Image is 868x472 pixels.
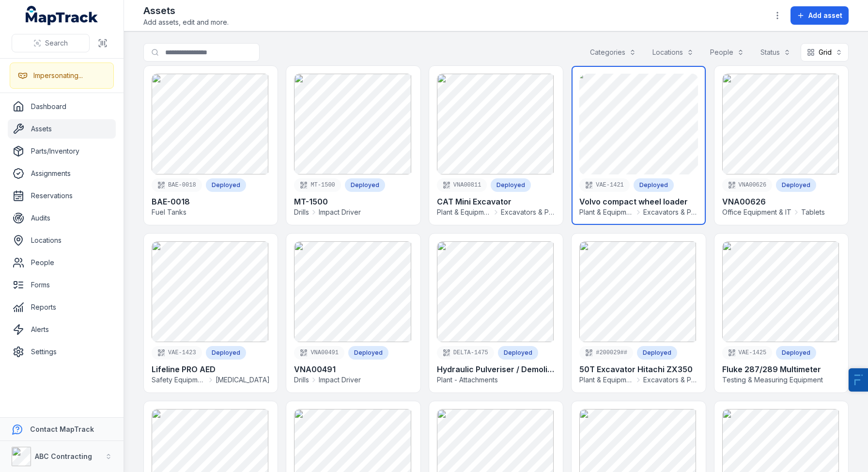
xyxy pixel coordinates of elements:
a: Assets [8,119,116,139]
a: MapTrack [26,6,98,25]
button: Grid [801,43,849,62]
a: Assignments [8,164,116,183]
a: Reports [8,298,116,317]
a: Locations [8,231,116,250]
button: Search [12,34,90,52]
h2: Assets [143,4,229,17]
a: Alerts [8,320,116,339]
strong: ABC Contracting [35,452,92,460]
a: Parts/Inventory [8,142,116,161]
a: Audits [8,208,116,228]
span: Search [45,38,68,48]
button: People [704,43,750,62]
strong: Contact MapTrack [30,425,94,433]
button: Status [754,43,797,62]
a: Dashboard [8,97,116,116]
a: Forms [8,275,116,295]
button: Add asset [790,6,849,25]
a: Settings [8,342,116,362]
div: Impersonating... [33,71,83,80]
span: Add assets, edit and more. [143,17,229,27]
a: People [8,253,116,272]
button: Locations [646,43,700,62]
span: Add asset [808,11,842,20]
a: Reservations [8,186,116,205]
button: Categories [584,43,642,62]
